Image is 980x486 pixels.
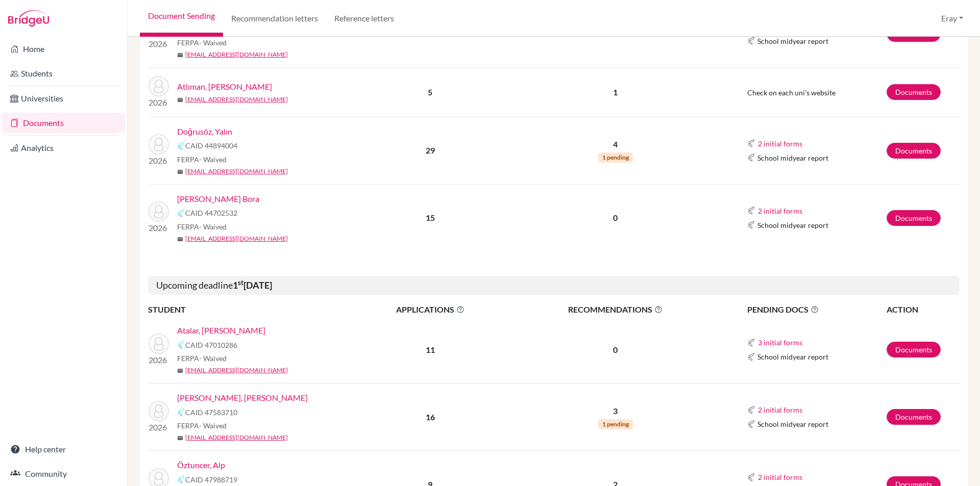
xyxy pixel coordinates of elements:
a: Home [2,39,125,59]
th: STUDENT [148,303,352,316]
p: 2026 [149,38,169,50]
span: FERPA [177,154,227,165]
th: ACTION [886,303,960,316]
img: Bridge-U [8,10,49,27]
span: CAID 47988719 [185,474,237,485]
a: Atalar, [PERSON_NAME] [177,324,265,337]
button: 2 initial forms [757,471,803,483]
span: CAID 44894004 [185,140,237,151]
a: Documents [887,409,941,425]
b: 16 [426,412,435,422]
span: mail [177,169,183,175]
a: Help center [2,439,125,459]
span: PENDING DOCS [747,303,886,316]
a: [EMAIL_ADDRESS][DOMAIN_NAME] [185,167,288,176]
p: 2026 [149,421,169,433]
img: Common App logo [747,339,755,347]
span: FERPA [177,221,227,232]
img: Common App logo [177,142,185,150]
span: CAID 47010286 [185,340,237,350]
span: FERPA [177,353,227,364]
p: 2026 [149,155,169,167]
span: Check on each uni's website [747,88,836,97]
img: Common App logo [177,209,185,217]
a: Universities [2,88,125,109]
span: 1 pending [598,152,633,163]
a: [EMAIL_ADDRESS][DOMAIN_NAME] [185,234,288,243]
b: 1 [DATE] [233,279,272,291]
h5: Upcoming deadline [148,276,960,295]
span: CAID 44702532 [185,208,237,218]
sup: st [238,278,243,287]
a: [EMAIL_ADDRESS][DOMAIN_NAME] [185,95,288,104]
span: - Waived [199,222,227,231]
a: Documents [887,143,941,159]
img: Common App logo [747,221,755,229]
p: 1 [509,86,722,98]
span: - Waived [199,155,227,164]
img: Doğrusöz, Yalın [149,134,169,155]
img: Common App logo [747,139,755,147]
span: School midyear report [757,152,828,163]
p: 4 [509,138,722,150]
img: Çeltikçioğlu, Ece Chloe [149,401,169,421]
img: Common App logo [177,341,185,349]
a: [PERSON_NAME] Bora [177,193,259,205]
p: 2026 [149,96,169,109]
img: Common App logo [747,353,755,361]
span: School midyear report [757,351,828,362]
button: Eray [937,9,968,28]
img: Common App logo [747,37,755,45]
img: Common App logo [747,207,755,215]
a: Öztuncer, Alp [177,459,225,471]
p: 0 [509,212,722,224]
img: Common App logo [747,154,755,162]
b: 29 [426,145,435,155]
span: mail [177,368,183,374]
a: Community [2,464,125,484]
button: 2 initial forms [757,404,803,416]
img: Common App logo [177,408,185,416]
img: Common App logo [747,473,755,481]
img: Common App logo [747,406,755,414]
a: Atlıman, [PERSON_NAME] [177,81,272,93]
button: 2 initial forms [757,138,803,149]
img: Atlıman, Berk [149,76,169,96]
a: [EMAIL_ADDRESS][DOMAIN_NAME] [185,366,288,375]
button: 2 initial forms [757,205,803,217]
a: Documents [887,342,941,357]
p: 2026 [149,222,169,234]
span: 1 pending [598,419,633,429]
span: - Waived [199,421,227,430]
a: Documents [2,113,125,133]
a: Analytics [2,138,125,158]
a: Students [2,63,125,84]
span: CAID 47583710 [185,407,237,418]
span: RECOMMENDATIONS [509,303,722,316]
span: mail [177,435,183,441]
b: 15 [426,213,435,222]
a: Doğrusöz, Yalın [177,125,232,138]
button: 3 initial forms [757,337,803,348]
span: School midyear report [757,419,828,429]
p: 0 [509,344,722,356]
span: mail [177,52,183,58]
span: School midyear report [757,36,828,46]
span: mail [177,236,183,242]
img: Duman, Mert Bora [149,201,169,222]
span: APPLICATIONS [353,303,508,316]
span: School midyear report [757,220,828,231]
span: - Waived [199,354,227,363]
a: [EMAIL_ADDRESS][DOMAIN_NAME] [185,50,288,59]
a: [PERSON_NAME], [PERSON_NAME] [177,392,308,404]
b: 5 [428,87,432,97]
a: [EMAIL_ADDRESS][DOMAIN_NAME] [185,433,288,442]
img: Common App logo [177,475,185,483]
p: 2026 [149,354,169,366]
b: 11 [426,345,435,354]
a: Documents [887,84,941,100]
span: - Waived [199,38,227,47]
img: Common App logo [747,420,755,428]
span: FERPA [177,420,227,431]
a: Documents [887,210,941,226]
